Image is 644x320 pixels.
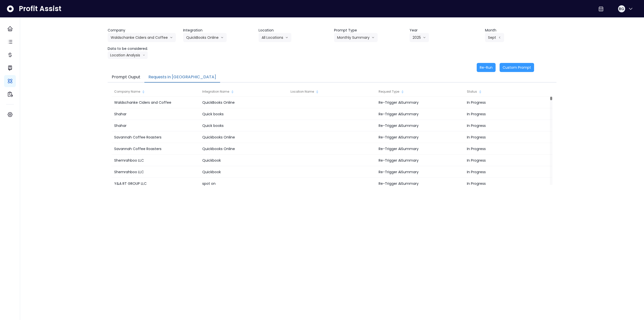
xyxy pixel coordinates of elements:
[500,63,534,72] button: Custom Prompt
[112,166,199,178] div: Shemrahboo LLC
[183,33,227,42] button: QuickBooks Onlinearrow down line
[112,120,199,131] div: Shahar
[464,166,552,178] div: In Progress
[376,120,464,131] div: Re-Trigger AiSummary
[200,97,288,108] div: QuickBooks Online
[200,155,288,166] div: Quickbook
[315,90,319,94] svg: sort
[221,35,224,40] svg: arrow down line
[112,87,199,97] div: Company Name
[376,178,464,189] div: Re-Trigger AiSummary
[112,178,199,189] div: Y&A RT GROUP LLC
[200,87,288,97] div: Integration Name
[376,108,464,120] div: Re-Trigger AiSummary
[112,131,199,143] div: Savannah Coffee Roasters
[200,120,288,131] div: Quick books
[485,33,504,42] button: Septarrow left line
[288,87,376,97] div: Location Name
[230,90,234,94] svg: sort
[112,97,199,108] div: Waldschanke Ciders and Coffee
[464,155,552,166] div: In Progress
[200,108,288,120] div: Quick books
[464,108,552,120] div: In Progress
[464,120,552,131] div: In Progress
[143,53,145,58] svg: arrow down line
[200,178,288,189] div: spot on
[478,90,482,94] svg: sort
[200,166,288,178] div: Quickbook
[376,131,464,143] div: Re-Trigger AiSummary
[464,87,552,97] div: Status
[170,35,173,40] svg: arrow down line
[400,90,405,94] svg: sort
[477,63,496,72] button: Re-Run
[259,33,291,42] button: All Locationsarrow down line
[485,28,556,33] header: Month
[376,166,464,178] div: Re-Trigger AiSummary
[423,35,426,40] svg: arrow down line
[108,33,176,42] button: Waldschanke Ciders and Coffeearrow down line
[376,97,464,108] div: Re-Trigger AiSummary
[498,35,501,40] svg: arrow left line
[372,35,375,40] svg: arrow down line
[112,108,199,120] div: Shahar
[464,178,552,189] div: In Progress
[259,28,330,33] header: Location
[619,6,624,11] span: BG
[112,143,199,155] div: Savannah Coffee Roasters
[108,51,148,59] button: Location Analysisarrow down line
[19,4,61,13] span: Profit Assist
[200,131,288,143] div: Quickbooks Online
[108,72,144,83] button: Prompt Ouput
[183,28,255,33] header: Integration
[410,28,481,33] header: Year
[144,72,220,83] button: Requests in [GEOGRAPHIC_DATA]
[112,155,199,166] div: Shemrahboo LLC
[285,35,288,40] svg: arrow down line
[376,155,464,166] div: Re-Trigger AiSummary
[334,28,406,33] header: Prompt Type
[464,143,552,155] div: In Progress
[108,28,179,33] header: Company
[200,143,288,155] div: Quickbooks Online
[376,143,464,155] div: Re-Trigger AiSummary
[141,90,145,94] svg: sort
[108,46,179,51] header: Data to be considered.
[464,97,552,108] div: In Progress
[464,131,552,143] div: In Progress
[376,87,464,97] div: Request Type
[410,33,429,42] button: 2025arrow down line
[334,33,378,42] button: Monthly Summaryarrow down line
